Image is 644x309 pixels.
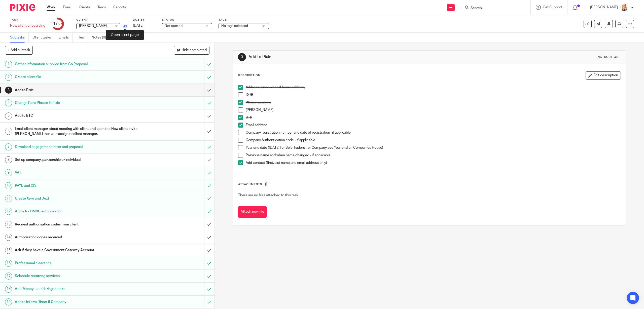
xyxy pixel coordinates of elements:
a: Client tasks [32,33,55,43]
h1: Authorisation codes received [15,234,138,241]
h1: Add to Pixie [15,86,138,94]
h1: Change Pass Phrase in Pixie [15,99,138,107]
div: 10 [5,182,12,189]
div: 4 [5,99,12,106]
div: 14 [5,234,12,241]
div: 3 [238,53,246,61]
h1: Add to BTC [15,112,138,120]
h1: Gather information supplied from Go Proposal [15,60,138,68]
h1: Add to Inform Direct if Company [15,298,138,306]
div: 5 [5,112,12,120]
h1: Ask if they have a Government Gateway Account [15,246,138,254]
label: Task [10,18,45,22]
h1: Apply for HMRC authorisation [15,208,138,215]
p: UTR [246,115,621,120]
p: [PERSON_NAME] [246,107,621,112]
span: No tags selected [221,24,248,28]
a: Clients [79,5,90,10]
h1: Request authorisation codes from client [15,221,138,228]
a: Reports [113,5,126,10]
div: 17 [5,273,12,280]
img: Headshot%20White%20Background.jpg [620,4,628,12]
p: DOB [246,92,621,97]
label: Tags [219,18,269,22]
button: Edit description [586,71,621,80]
span: Hide completed [182,48,207,52]
span: Not started [165,24,183,28]
a: Emails [59,33,73,43]
button: Attach new file [238,206,267,218]
a: Work [47,5,55,10]
button: Hide completed [174,46,209,54]
div: 15 [5,247,12,254]
p: [PERSON_NAME] [590,5,618,10]
label: Status [162,18,212,22]
label: Client [76,18,127,22]
div: New client onboarding [10,23,45,28]
div: 8 [5,156,12,163]
a: Team [97,5,106,10]
input: Search [470,6,515,11]
h1: Create Xero and Dext [15,195,138,202]
div: 18 [5,286,12,293]
label: Due by [133,18,156,22]
a: Subtasks [10,33,29,43]
small: /27 [58,23,62,25]
div: 17 [53,21,62,27]
div: 19 [5,298,12,305]
p: Company registration number and date of registration -if applicable [246,130,621,135]
p: Previous name and when name changed - if applicable [246,153,621,158]
div: Instructions [597,55,621,59]
p: Add contact (first, last name and email address only) [246,160,621,165]
h1: Schedule recurring services [15,272,138,280]
p: Company Authentication code - if applicable [246,138,621,143]
span: [PERSON_NAME] Property Ltd [79,24,127,28]
div: 16 [5,260,12,267]
h1: VAT [15,169,138,176]
span: Get Support [543,6,562,9]
p: Year end date ([DATE] for Sole Traders, for Company see Year end on Companies House) [246,145,621,150]
span: Attachments [238,183,262,186]
div: 1 [5,61,12,68]
h1: PAYE and CIS [15,182,138,189]
img: Pixie [10,4,35,11]
div: 13 [5,221,12,228]
div: 3 [5,87,12,94]
h1: Anti-Money Laundering checks [15,285,138,293]
a: Files [77,33,88,43]
span: [DATE] [133,24,144,27]
div: 6 [5,128,12,135]
a: Notes (0) [92,33,110,43]
p: Address (since when if home address) [246,85,621,90]
a: Audit logs [114,33,133,43]
div: 7 [5,143,12,150]
span: There are no files attached to this task. [238,194,299,197]
div: 12 [5,208,12,215]
div: 2 [5,74,12,81]
h1: Email client manager about meeting with client and open the New client invite [PERSON_NAME] task ... [15,125,138,138]
p: Description [238,73,260,78]
div: 9 [5,169,12,176]
h1: Set up company, partnership or individual [15,156,138,164]
div: 11 [5,195,12,202]
h1: Download engagement letter and proposal [15,143,138,151]
a: Email [63,5,71,10]
h1: Add to Pixie [248,54,440,60]
button: + Add subtask [5,46,33,54]
p: Email address [246,123,621,128]
p: Phone numbers [246,100,621,105]
h1: Professional clearance [15,259,138,267]
h1: Create client file [15,73,138,81]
